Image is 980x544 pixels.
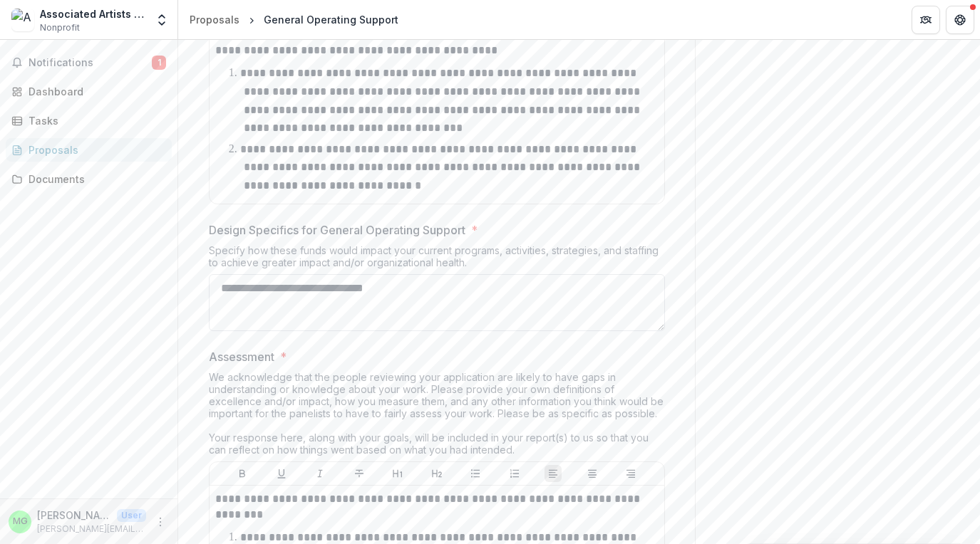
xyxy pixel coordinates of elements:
div: Tasks [29,113,160,128]
button: Align Left [545,465,562,482]
div: We acknowledge that the people reviewing your application are likely to have gaps in understandin... [209,371,665,461]
div: Proposals [190,12,239,27]
p: Design Specifics for General Operating Support [209,221,465,239]
img: Associated Artists of Pittsburgh [11,9,34,31]
p: User [117,509,146,522]
button: Get Help [946,6,974,34]
button: Ordered List [506,465,523,482]
button: Bullet List [467,465,484,482]
button: Bold [234,465,251,482]
button: Underline [273,465,290,482]
nav: breadcrumb [184,9,404,30]
a: Proposals [6,138,172,162]
div: Madeline Gent [13,517,28,526]
div: Associated Artists of [GEOGRAPHIC_DATA] [40,6,146,21]
a: Documents [6,167,172,191]
p: [PERSON_NAME] [37,508,111,523]
a: Tasks [6,109,172,132]
div: General Operating Support [264,12,398,27]
a: Dashboard [6,80,172,103]
div: Dashboard [29,84,160,99]
button: Align Right [622,465,639,482]
button: Strike [351,465,368,482]
span: Notifications [29,57,152,69]
button: Heading 1 [389,465,406,482]
button: Align Center [584,465,601,482]
div: Proposals [29,142,160,157]
div: Specify how these funds would impact your current programs, activities, strategies, and staffing ... [209,244,665,274]
button: More [152,513,169,530]
p: Assessment [209,348,274,365]
a: Proposals [184,9,245,30]
button: Heading 2 [428,465,445,482]
span: Nonprofit [40,21,80,34]
button: Italicize [311,465,329,482]
button: Partners [912,6,940,34]
button: Open entity switcher [152,6,172,34]
p: [PERSON_NAME][EMAIL_ADDRESS][DOMAIN_NAME] [37,523,146,535]
span: 1 [152,56,166,70]
div: Documents [29,172,160,187]
button: Notifications1 [6,51,172,74]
